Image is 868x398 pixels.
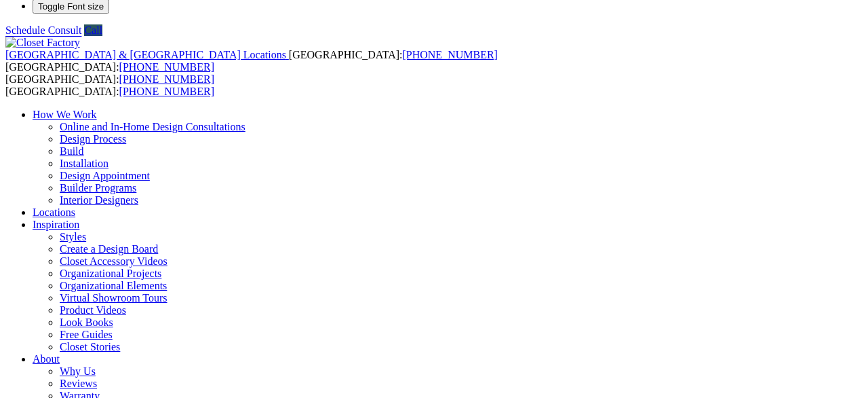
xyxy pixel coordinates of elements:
[60,378,97,389] a: Reviews
[60,316,113,328] a: Look Books
[60,280,167,291] a: Organizational Elements
[33,219,79,230] a: Inspiration
[60,231,86,242] a: Styles
[60,268,161,279] a: Organizational Projects
[60,304,126,316] a: Product Videos
[119,86,214,97] a: [PHONE_NUMBER]
[5,24,81,36] a: Schedule Consult
[60,243,158,255] a: Create a Design Board
[5,49,289,60] a: [GEOGRAPHIC_DATA] & [GEOGRAPHIC_DATA] Locations
[60,365,96,377] a: Why Us
[5,49,498,73] span: [GEOGRAPHIC_DATA]: [GEOGRAPHIC_DATA]:
[60,158,108,169] a: Installation
[60,145,84,157] a: Build
[33,206,75,218] a: Locations
[402,49,497,60] a: [PHONE_NUMBER]
[60,255,167,267] a: Closet Accessory Videos
[5,49,286,60] span: [GEOGRAPHIC_DATA] & [GEOGRAPHIC_DATA] Locations
[60,170,150,181] a: Design Appointment
[119,61,214,73] a: [PHONE_NUMBER]
[33,109,97,120] a: How We Work
[84,24,102,36] a: Call
[33,353,60,365] a: About
[60,292,167,304] a: Virtual Showroom Tours
[60,133,126,145] a: Design Process
[119,73,214,85] a: [PHONE_NUMBER]
[60,194,138,206] a: Interior Designers
[60,329,113,340] a: Free Guides
[60,341,120,352] a: Closet Stories
[38,1,104,12] span: Toggle Font size
[5,73,214,97] span: [GEOGRAPHIC_DATA]: [GEOGRAPHIC_DATA]:
[60,182,136,194] a: Builder Programs
[60,121,245,132] a: Online and In-Home Design Consultations
[5,37,80,49] img: Closet Factory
